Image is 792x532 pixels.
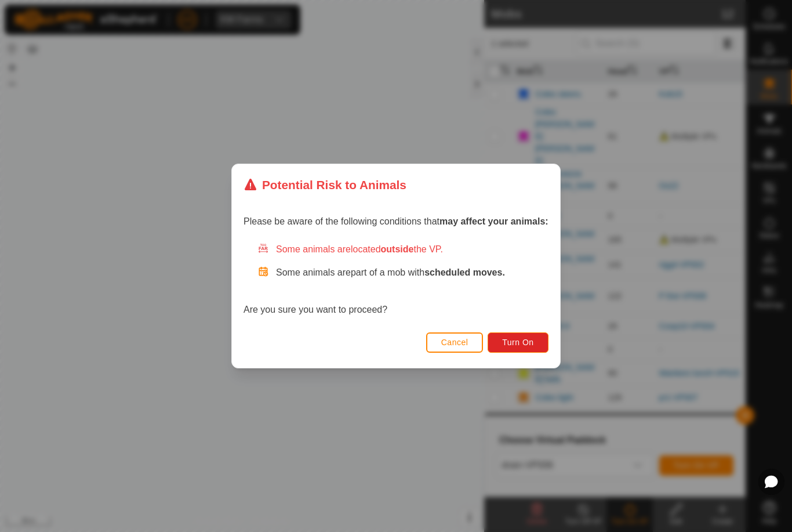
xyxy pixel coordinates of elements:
[244,176,406,194] div: Potential Risk to Animals
[426,332,484,353] button: Cancel
[488,332,548,353] button: Turn On
[503,338,534,347] span: Turn On
[439,216,548,226] strong: may affect your animals:
[351,244,443,254] span: located the VP.
[257,243,548,256] div: Some animals are
[244,243,548,317] div: Are you sure you want to proceed?
[441,338,468,347] span: Cancel
[244,216,548,226] span: Please be aware of the following conditions that
[424,267,505,277] strong: scheduled moves.
[351,267,505,277] span: part of a mob with
[381,244,414,254] strong: outside
[276,266,548,280] p: Some animals are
